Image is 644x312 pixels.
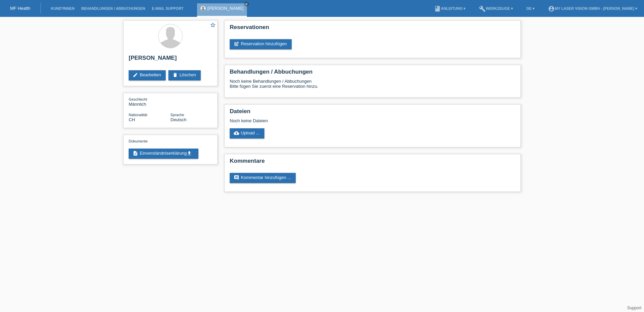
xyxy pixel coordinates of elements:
span: Geschlecht [129,97,147,101]
a: deleteLöschen [168,70,201,80]
h2: Reservationen [230,24,515,34]
a: MF Health [10,6,30,11]
i: delete [172,72,178,78]
a: [PERSON_NAME] [207,6,244,11]
span: Dokumente [129,139,148,143]
i: star_border [210,22,216,28]
a: commentKommentar hinzufügen ... [230,173,296,183]
i: post_add [234,41,239,47]
i: description [133,151,138,156]
i: edit [133,72,138,78]
h2: Dateien [230,108,515,118]
span: Schweiz [129,117,135,122]
a: DE ▾ [523,6,538,10]
a: star_border [210,22,216,29]
a: E-Mail Support [149,6,187,10]
i: close [245,2,248,6]
a: editBearbeiten [129,70,166,80]
a: cloud_uploadUpload ... [230,128,264,138]
a: close [244,2,249,6]
div: Noch keine Dateien [230,118,436,123]
h2: Kommentare [230,158,515,168]
i: comment [234,175,239,180]
a: post_addReservation hinzufügen [230,39,292,49]
span: Sprache [170,113,184,117]
i: get_app [187,151,192,156]
span: Nationalität [129,113,147,117]
a: bookAnleitung ▾ [431,6,469,10]
i: account_circle [548,5,555,12]
i: book [434,5,441,12]
h2: [PERSON_NAME] [129,55,212,65]
i: cloud_upload [234,130,239,136]
a: Kund*innen [47,6,78,10]
a: account_circleMy Laser Vision GmbH - [PERSON_NAME] ▾ [545,6,641,10]
i: build [479,5,486,12]
a: buildWerkzeuge ▾ [476,6,516,10]
div: Noch keine Behandlungen / Abbuchungen Bitte fügen Sie zuerst eine Reservation hinzu. [230,79,515,94]
div: Männlich [129,97,170,107]
a: Behandlungen / Abbuchungen [78,6,149,10]
h2: Behandlungen / Abbuchungen [230,69,515,79]
a: Support [627,306,641,310]
a: descriptionEinverständniserklärungget_app [129,149,198,159]
span: Deutsch [170,117,187,122]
